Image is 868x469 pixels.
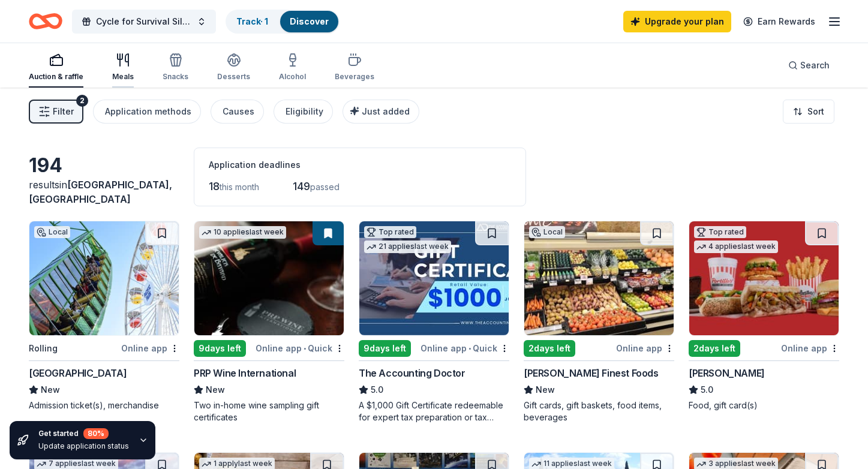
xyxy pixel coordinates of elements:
[105,104,191,119] div: Application methods
[163,72,188,82] div: Snacks
[359,399,509,423] div: A $1,000 Gift Certificate redeemable for expert tax preparation or tax resolution services—recipi...
[29,72,83,82] div: Auction & raffle
[694,226,746,238] div: Top rated
[359,221,509,335] img: Image for The Accounting Doctor
[236,16,268,26] a: Track· 1
[38,428,129,439] div: Get started
[206,383,225,397] span: New
[293,180,310,193] span: 149
[468,344,471,353] span: •
[689,221,839,411] a: Image for Portillo'sTop rated4 applieslast week2days leftOnline app[PERSON_NAME]5.0Food, gift car...
[736,11,822,32] a: Earn Rewards
[29,154,179,178] div: 194
[524,340,575,357] div: 2 days left
[29,366,127,380] div: [GEOGRAPHIC_DATA]
[93,100,201,124] button: Application methods
[701,383,713,397] span: 5.0
[29,221,179,335] img: Image for Pacific Park
[524,399,674,423] div: Gift cards, gift baskets, food items, beverages
[194,221,344,423] a: Image for PRP Wine International10 applieslast week9days leftOnline app•QuickPRP Wine Internation...
[536,383,555,397] span: New
[421,341,509,356] div: Online app Quick
[29,178,179,206] div: results
[217,72,250,82] div: Desserts
[194,399,344,423] div: Two in-home wine sampling gift certificates
[29,179,172,205] span: in
[290,16,329,26] a: Discover
[362,106,410,116] span: Just added
[209,180,220,193] span: 18
[689,340,740,357] div: 2 days left
[29,48,83,88] button: Auction & raffle
[623,11,731,32] a: Upgrade your plan
[223,104,254,119] div: Causes
[274,100,333,124] button: Eligibility
[364,240,451,253] div: 21 applies last week
[72,10,216,34] button: Cycle for Survival Silent Auction
[211,100,264,124] button: Causes
[310,182,340,192] span: passed
[783,100,834,124] button: Sort
[304,344,306,353] span: •
[524,366,659,380] div: [PERSON_NAME] Finest Foods
[694,240,778,253] div: 4 applies last week
[29,179,172,205] span: [GEOGRAPHIC_DATA], [GEOGRAPHIC_DATA]
[194,221,344,335] img: Image for PRP Wine International
[194,340,246,357] div: 9 days left
[371,383,383,397] span: 5.0
[76,95,88,107] div: 2
[209,158,511,172] div: Application deadlines
[781,341,839,356] div: Online app
[616,341,674,356] div: Online app
[29,399,179,411] div: Admission ticket(s), merchandise
[807,104,824,119] span: Sort
[29,100,83,124] button: Filter2
[217,48,250,88] button: Desserts
[524,221,674,335] img: Image for Jensen’s Finest Foods
[343,100,419,124] button: Just added
[226,10,340,34] button: Track· 1Discover
[34,226,70,238] div: Local
[163,48,188,88] button: Snacks
[335,72,374,82] div: Beverages
[689,399,839,411] div: Food, gift card(s)
[96,14,192,29] span: Cycle for Survival Silent Auction
[286,104,323,119] div: Eligibility
[112,48,134,88] button: Meals
[53,104,74,119] span: Filter
[689,221,839,335] img: Image for Portillo's
[112,72,134,82] div: Meals
[800,58,830,73] span: Search
[29,341,58,356] div: Rolling
[779,53,839,77] button: Search
[279,48,306,88] button: Alcohol
[359,221,509,423] a: Image for The Accounting DoctorTop rated21 applieslast week9days leftOnline app•QuickThe Accounti...
[29,221,179,411] a: Image for Pacific ParkLocalRollingOnline app[GEOGRAPHIC_DATA]NewAdmission ticket(s), merchandise
[194,366,296,380] div: PRP Wine International
[41,383,60,397] span: New
[364,226,416,238] div: Top rated
[121,341,179,356] div: Online app
[359,366,465,380] div: The Accounting Doctor
[256,341,344,356] div: Online app Quick
[359,340,411,357] div: 9 days left
[524,221,674,423] a: Image for Jensen’s Finest FoodsLocal2days leftOnline app[PERSON_NAME] Finest FoodsNewGift cards, ...
[529,226,565,238] div: Local
[335,48,374,88] button: Beverages
[689,366,765,380] div: [PERSON_NAME]
[83,428,109,439] div: 80 %
[38,441,129,451] div: Update application status
[279,72,306,82] div: Alcohol
[29,7,62,35] a: Home
[199,226,286,239] div: 10 applies last week
[220,182,259,192] span: this month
